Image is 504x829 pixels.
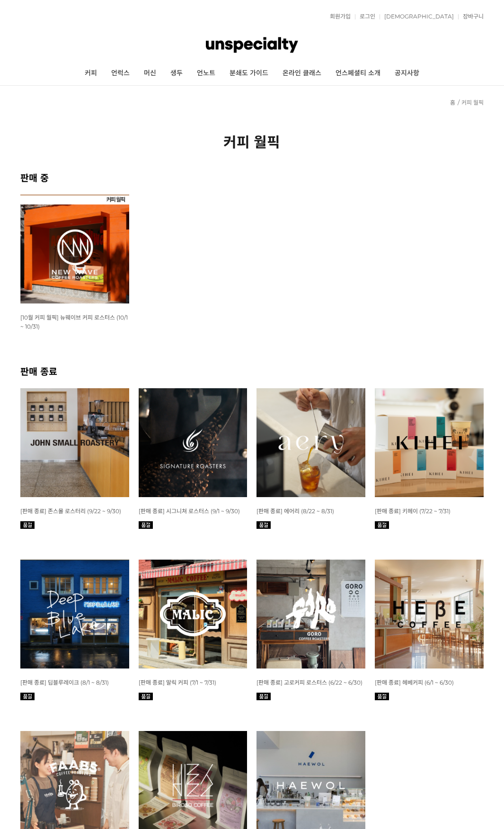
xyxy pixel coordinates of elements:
[375,679,454,686] span: [판매 종료] 헤베커피 (6/1 ~ 6/30)
[139,560,248,669] img: 7월 커피 월픽 말릭커피
[20,560,129,669] img: 8월 커피 월픽 딥블루레이크
[20,679,109,686] span: [판매 종료] 딥블루레이크 (8/1 ~ 8/31)
[20,364,484,378] h2: 판매 종료
[375,693,389,700] img: 품절
[20,195,129,303] img: [10월 커피 월픽] 뉴웨이브 커피 로스터스 (10/1 ~ 10/31)
[104,62,137,85] a: 언럭스
[139,678,216,686] a: [판매 종료] 말릭 커피 (7/1 ~ 7/31)
[325,14,351,19] a: 회원가입
[275,62,328,85] a: 온라인 클래스
[328,62,388,85] a: 언스페셜티 소개
[20,521,35,529] img: 품절
[20,131,484,152] h2: 커피 월픽
[206,31,298,59] img: 언스페셜티 몰
[355,14,375,19] a: 로그인
[137,62,163,85] a: 머신
[139,679,216,686] span: [판매 종료] 말릭 커피 (7/1 ~ 7/31)
[139,521,153,529] img: 품절
[256,678,363,686] a: [판매 종료] 고로커피 로스터스 (6/22 ~ 6/30)
[256,560,365,669] img: 6월 커피 스몰 월픽 고로커피 로스터스
[461,99,484,106] a: 커피 월픽
[450,99,455,106] a: 홈
[20,678,109,686] a: [판매 종료] 딥블루레이크 (8/1 ~ 8/31)
[375,521,389,529] img: 품절
[256,388,365,497] img: 8월 커피 스몰 월픽 에어리
[375,678,454,686] a: [판매 종료] 헤베커피 (6/1 ~ 6/30)
[190,62,222,85] a: 언노트
[20,507,121,515] a: [판매 종료] 존스몰 로스터리 (9/22 ~ 9/30)
[78,62,104,85] a: 커피
[163,62,190,85] a: 생두
[375,388,484,497] img: 7월 커피 스몰 월픽 키헤이
[388,62,426,85] a: 공지사항
[20,388,129,497] img: [판매 종료] 존스몰 로스터리 (9/22 ~ 9/30)
[375,507,451,515] a: [판매 종료] 키헤이 (7/22 ~ 7/31)
[222,62,275,85] a: 분쇄도 가이드
[458,14,484,19] a: 장바구니
[375,560,484,669] img: 6월 커피 월픽 헤베커피
[20,313,128,330] a: [10월 커피 월픽] 뉴웨이브 커피 로스터스 (10/1 ~ 10/31)
[380,14,454,19] a: [DEMOGRAPHIC_DATA]
[256,507,334,515] a: [판매 종료] 에어리 (8/22 ~ 8/31)
[139,507,240,515] a: [판매 종료] 시그니쳐 로스터스 (9/1 ~ 9/30)
[256,679,363,686] span: [판매 종료] 고로커피 로스터스 (6/22 ~ 6/30)
[20,693,35,700] img: 품절
[256,521,271,529] img: 품절
[139,693,153,700] img: 품절
[139,388,248,497] img: [판매 종료] 시그니쳐 로스터스 (9/1 ~ 9/30)
[20,170,484,184] h2: 판매 중
[256,693,271,700] img: 품절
